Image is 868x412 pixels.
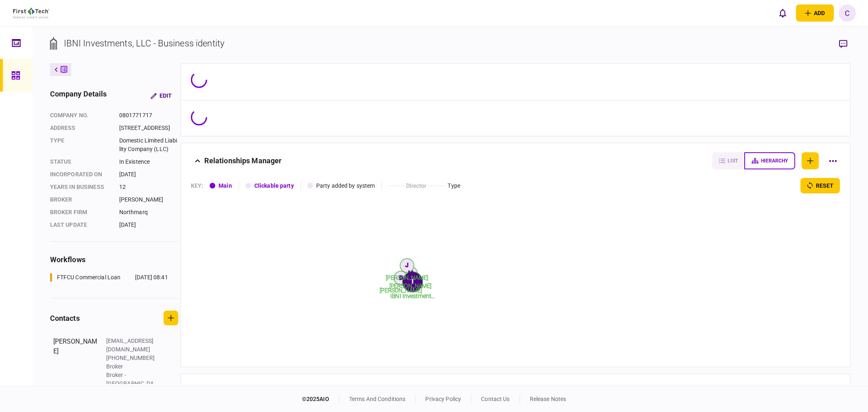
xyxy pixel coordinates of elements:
[204,152,282,169] div: Relationships Manager
[448,182,460,190] div: Type
[119,170,178,179] div: [DATE]
[50,136,111,153] div: Type
[50,88,107,103] div: company details
[839,4,856,22] button: C
[53,337,98,388] div: [PERSON_NAME]
[405,262,409,268] text: J
[774,4,791,22] button: open notifications list
[481,396,509,402] a: contact us
[389,283,432,289] tspan: [PERSON_NAME]
[408,270,413,276] text: M
[390,293,435,300] tspan: IBNI Investment...
[50,111,111,120] div: company no.
[219,182,232,190] div: Main
[119,183,178,191] div: 12
[119,195,178,204] div: [PERSON_NAME]
[530,396,566,402] a: release notes
[316,182,375,190] div: Party added by system
[50,195,111,204] div: Broker
[119,158,178,166] div: In Existence
[796,4,834,22] button: open adding identity options
[386,274,428,281] tspan: [PERSON_NAME]
[50,208,111,217] div: broker firm
[50,170,111,179] div: incorporated on
[761,158,788,164] span: hierarchy
[119,136,178,153] div: Domestic Limited Liability Company (LLC)
[119,124,178,132] div: [STREET_ADDRESS]
[349,396,406,402] a: terms and conditions
[800,178,840,193] button: reset
[191,182,203,190] div: KEY :
[399,274,403,281] text: D
[135,273,168,282] div: [DATE] 08:41
[64,37,224,50] div: IBNI Investments, LLC - Business identity
[50,221,111,229] div: last update
[50,183,111,191] div: years in business
[50,273,168,282] a: FTFCU Commercial Loan[DATE] 08:41
[712,152,744,169] button: list
[119,221,178,229] div: [DATE]
[744,152,795,169] button: hierarchy
[425,396,461,402] a: privacy policy
[106,371,159,388] div: Broker - [GEOGRAPHIC_DATA]
[119,208,178,217] div: Northmarq
[106,362,159,371] div: Broker
[412,278,413,285] text: I
[13,8,49,18] img: client company logo
[50,158,111,166] div: status
[728,158,738,164] span: list
[380,287,422,294] tspan: [PERSON_NAME]
[144,88,178,103] button: Edit
[106,354,159,362] div: [PHONE_NUMBER]
[50,254,178,265] div: workflows
[119,111,178,120] div: 0801771717
[302,395,339,403] div: © 2025 AIO
[254,182,294,190] div: Clickable party
[57,273,121,282] div: FTFCU Commercial Loan
[106,337,159,354] div: [EMAIL_ADDRESS][DOMAIN_NAME]
[50,313,80,324] div: contacts
[50,124,111,132] div: address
